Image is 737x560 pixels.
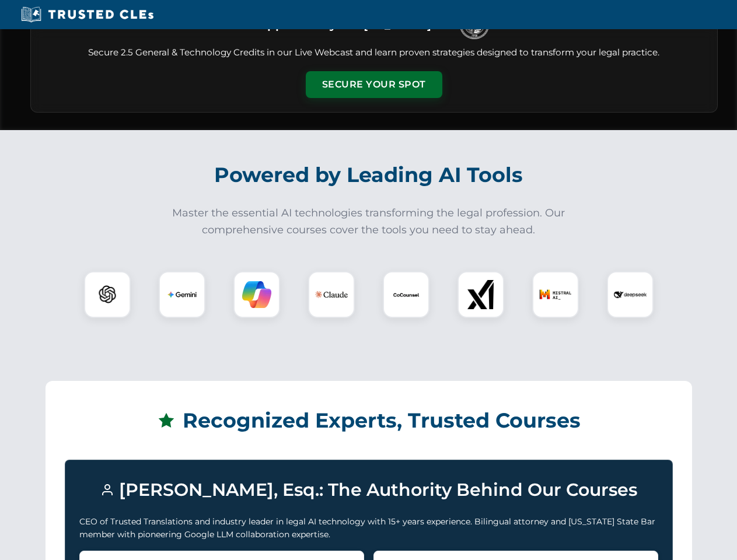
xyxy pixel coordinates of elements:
[167,280,197,309] img: Gemini Logo
[233,271,280,318] div: Copilot
[457,271,504,318] div: xAI
[18,6,157,23] img: Trusted CLEs
[308,271,355,318] div: Claude
[614,278,647,311] img: DeepSeek Logo
[607,271,654,318] div: DeepSeek
[392,280,421,309] img: CoCounsel Logo
[242,280,271,309] img: Copilot Logo
[79,515,658,541] p: CEO of Trusted Translations and industry leader in legal AI technology with 15+ years experience....
[532,271,579,318] div: Mistral AI
[79,474,658,506] h3: [PERSON_NAME], Esq.: The Authority Behind Our Courses
[90,278,124,311] img: ChatGPT Logo
[466,280,495,309] img: xAI Logo
[539,278,572,311] img: Mistral AI Logo
[383,271,429,318] div: CoCounsel
[315,278,348,311] img: Claude Logo
[306,71,442,98] button: Secure Your Spot
[159,271,205,318] div: Gemini
[165,205,573,239] p: Master the essential AI technologies transforming the legal profession. Our comprehensive courses...
[46,155,692,195] h2: Powered by Leading AI Tools
[45,46,703,60] p: Secure 2.5 General & Technology Credits in our Live Webcast and learn proven strategies designed ...
[84,271,131,318] div: ChatGPT
[65,400,673,441] h2: Recognized Experts, Trusted Courses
